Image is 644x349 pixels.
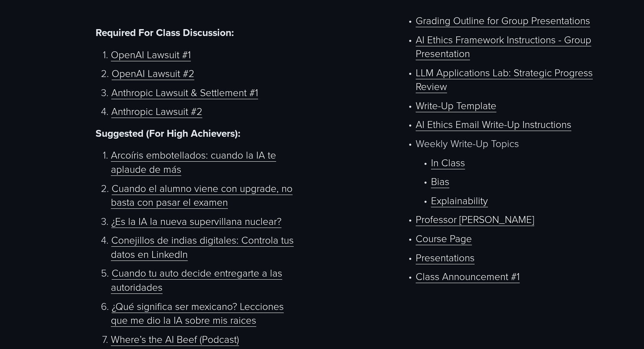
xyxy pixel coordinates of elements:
[96,126,241,141] strong: Suggested (For High Achievers):
[112,66,194,80] a: OpenAI Lawsuit #2
[111,332,239,346] a: Where’s the AI Beef (Podcast)
[431,193,488,207] a: Explainability
[416,231,472,245] a: Course Page
[416,251,475,264] a: Presentations
[111,181,293,209] a: Cuando el alumno viene con upgrade, no basta con pasar el examen
[416,66,593,93] a: LLM Applications Lab: Strategic Progress Review
[416,117,571,131] a: AI Ethics Email Write-Up Instructions
[111,104,202,118] a: Anthropic Lawsuit #2
[416,269,520,283] a: Class Announcement #1
[111,48,191,61] a: OpenAI Lawsuit #1
[111,266,282,294] a: Cuando tu auto decide entregarte a las autoridades
[111,214,281,228] a: ¿Es la IA la nueva supervillana nuclear?
[416,98,496,112] a: Write-Up Template
[431,174,449,188] a: Bias
[111,233,294,261] a: Conejillos de indias digitales: Controla tus datos en LinkedIn
[96,25,234,40] strong: Required For Class Discussion:
[416,136,599,151] p: Weekly Write-Up Topics
[111,299,284,327] a: ¿Qué significa ser mexicano? Lecciones que me dio la IA sobre mis raices
[416,13,590,27] a: Grading Outline for Group Presentations
[416,33,591,61] a: AI Ethics Framework Instructions - Group Presentation
[431,156,465,169] a: In Class
[111,148,276,176] a: Arcoíris embotellados: cuando la IA te aplaude de más
[416,212,534,226] a: Professor [PERSON_NAME]
[111,85,258,99] a: Anthropic Lawsuit & Settlement #1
